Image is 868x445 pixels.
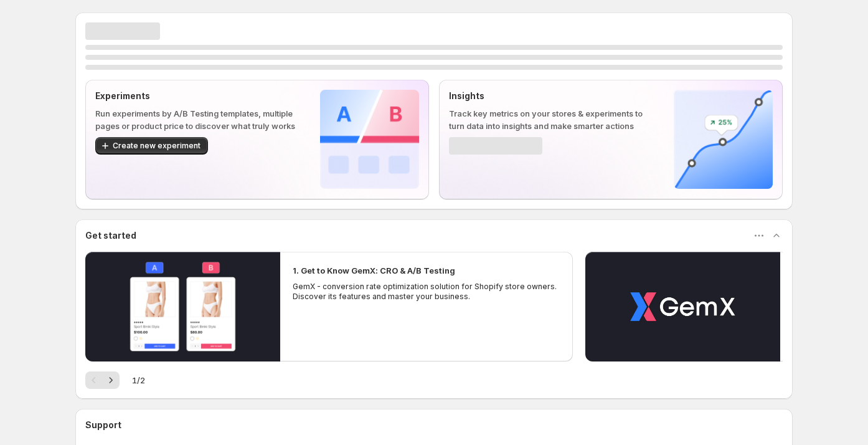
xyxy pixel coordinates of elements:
p: Run experiments by A/B Testing templates, multiple pages or product price to discover what truly ... [95,107,300,132]
h2: 1. Get to Know GemX: CRO & A/B Testing [293,264,455,277]
button: Create new experiment [95,137,208,155]
nav: Pagination [85,371,120,389]
p: Experiments [95,90,300,102]
img: Insights [674,90,773,189]
button: Play video [85,252,280,361]
h3: Support [85,419,121,431]
span: 1 / 2 [132,374,145,386]
p: GemX - conversion rate optimization solution for Shopify store owners. Discover its features and ... [293,282,560,302]
p: Insights [449,90,654,102]
button: Play video [585,252,780,361]
span: Create new experiment [113,141,200,151]
button: Next [102,371,120,389]
h3: Get started [85,229,136,242]
img: Experiments [320,90,419,189]
p: Track key metrics on your stores & experiments to turn data into insights and make smarter actions [449,107,654,132]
